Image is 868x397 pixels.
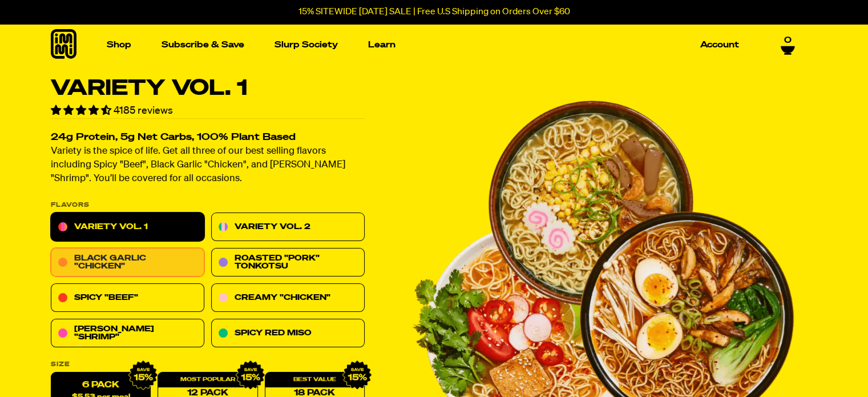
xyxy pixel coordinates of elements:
[157,36,249,54] a: Subscribe & Save
[128,360,158,390] img: IMG_9632.png
[211,248,365,277] a: Roasted "Pork" Tonkotsu
[51,106,114,116] span: 4.55 stars
[781,35,795,54] a: 0
[102,24,744,66] nav: Main navigation
[114,106,173,116] span: 4185 reviews
[342,360,372,390] img: IMG_9632.png
[784,35,792,45] span: 0
[298,7,570,17] p: 15% SITEWIDE [DATE] SALE | Free U.S Shipping on Orders Over $60
[51,145,365,186] p: Variety is the spice of life. Get all three of our best selling flavors including Spicy "Beef", B...
[270,36,342,54] a: Slurp Society
[51,133,365,143] h2: 24g Protein, 5g Net Carbs, 100% Plant Based
[211,213,365,242] a: Variety Vol. 2
[102,36,136,54] a: Shop
[364,36,400,54] a: Learn
[51,78,365,99] h1: Variety Vol. 1
[51,248,204,277] a: Black Garlic "Chicken"
[211,284,365,312] a: Creamy "Chicken"
[696,36,744,54] a: Account
[211,319,365,348] a: Spicy Red Miso
[51,284,204,312] a: Spicy "Beef"
[51,362,365,368] label: Size
[51,202,365,208] p: Flavors
[51,213,204,242] a: Variety Vol. 1
[235,360,265,390] img: IMG_9632.png
[51,319,204,348] a: [PERSON_NAME] "Shrimp"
